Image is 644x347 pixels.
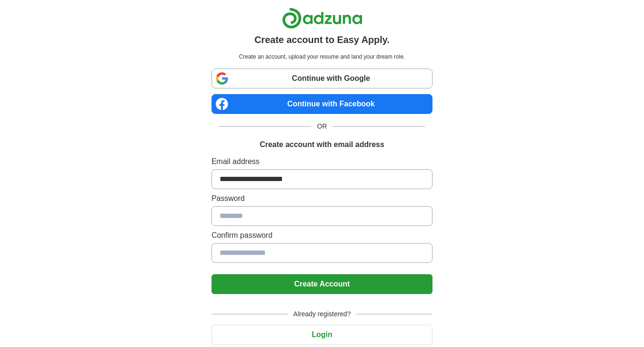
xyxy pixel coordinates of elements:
[212,274,432,294] button: Create Account
[282,8,362,29] img: Adzuna logo
[212,230,432,241] label: Confirm password
[288,309,356,319] span: Already registered?
[311,121,333,131] span: OR
[213,52,431,61] p: Create an account, upload your resume and land your dream role.
[212,193,432,204] label: Password
[212,94,432,114] a: Continue with Facebook
[212,156,432,167] label: Email address
[212,69,432,88] a: Continue with Google
[212,330,432,338] a: Login
[212,325,432,345] button: Login
[255,33,390,47] h1: Create account to Easy Apply.
[260,139,384,150] h1: Create account with email address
